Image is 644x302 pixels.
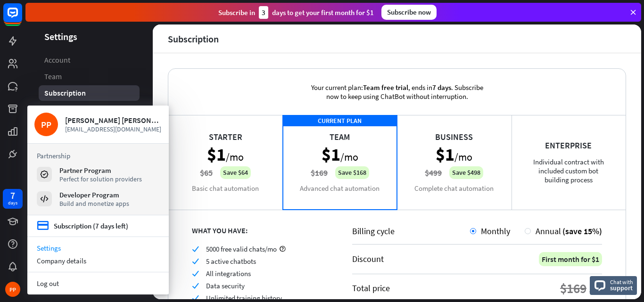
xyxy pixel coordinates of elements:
a: Settings [27,242,169,254]
div: PP [34,113,58,136]
span: Team [44,72,62,82]
a: 7 days [3,189,23,209]
span: Monthly [481,226,510,237]
button: Open LiveChat chat widget [8,4,36,32]
a: Account [39,52,140,68]
span: 5000 free valid chats/mo [206,245,277,253]
span: (save 15%) [562,226,602,237]
div: Total price [352,283,390,294]
header: Settings [25,30,153,43]
a: Developer Program Build and monetize apps [37,190,159,207]
div: Billing cycle [352,226,470,237]
div: Subscription [168,33,219,44]
h3: Partnership [37,151,159,160]
div: $169 [560,280,586,297]
div: Subscribe in days to get your first month for $1 [218,6,374,19]
a: credit_card Subscription (7 days left) [37,220,128,232]
div: 7 [10,191,15,200]
div: First month for $1 [539,252,602,266]
i: check [192,270,199,277]
i: check [192,245,199,253]
div: $1 [589,280,602,297]
div: Your current plan: , ends in . Subscribe now to keep using ChatBot without interruption. [296,69,498,115]
i: check [192,258,199,265]
div: Build and monetize apps [59,199,129,208]
a: Team [39,69,140,84]
div: Developer Program [59,190,129,199]
span: 5 active chatbots [206,257,256,266]
a: Log out [27,277,169,290]
div: [PERSON_NAME] [PERSON_NAME] [65,115,162,125]
a: PP [PERSON_NAME] [PERSON_NAME] [EMAIL_ADDRESS][DOMAIN_NAME] [34,113,162,136]
div: Perfect for solution providers [59,175,142,183]
span: Chat with [610,278,633,286]
span: Team free trial [363,83,408,92]
span: All integrations [206,269,251,278]
span: Your subscription [52,105,108,114]
i: check [192,282,199,289]
div: Company details [27,254,169,267]
span: Data security [206,281,245,290]
span: [EMAIL_ADDRESS][DOMAIN_NAME] [65,125,162,133]
div: WHAT YOU HAVE: [192,226,329,235]
div: 3 [259,6,268,19]
a: Partner Program Perfect for solution providers [37,166,159,183]
span: support [610,284,633,292]
span: 7 days [432,83,451,92]
span: Annual [536,226,561,237]
div: days [8,200,17,206]
a: Your subscription [39,102,140,117]
span: Account [44,55,70,65]
div: Subscription (7 days left) [54,221,128,230]
i: check [192,294,199,302]
div: Subscribe now [381,5,437,20]
i: credit_card [37,220,49,232]
div: PP [5,282,20,297]
span: Subscription [44,88,86,98]
div: Partner Program [59,166,142,175]
div: Discount [352,253,384,264]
